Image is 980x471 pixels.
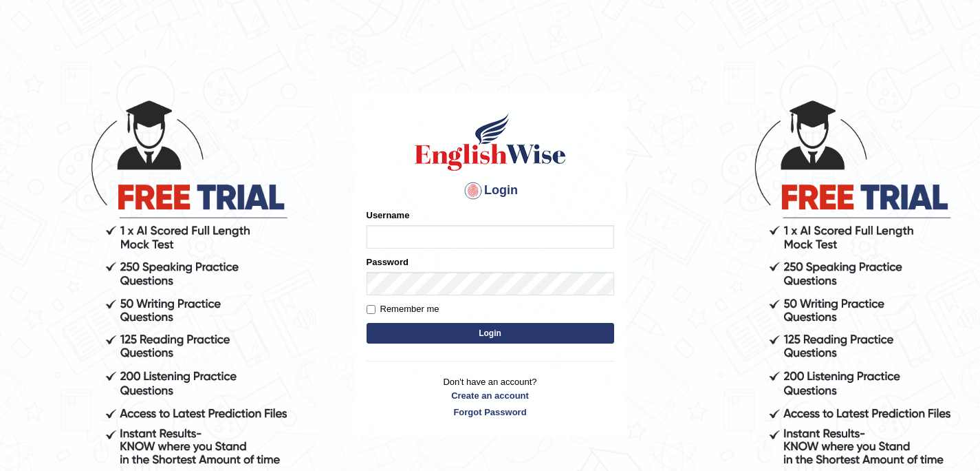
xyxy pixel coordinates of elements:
h4: Login [367,180,614,202]
p: Don't have an account? [367,375,614,418]
img: Logo of English Wise sign in for intelligent practice with AI [412,111,569,173]
button: Login [367,323,614,344]
label: Username [367,209,410,222]
a: Create an account [367,389,614,402]
a: Forgot Password [367,406,614,419]
label: Password [367,255,409,269]
input: Remember me [367,305,375,314]
label: Remember me [367,302,439,316]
